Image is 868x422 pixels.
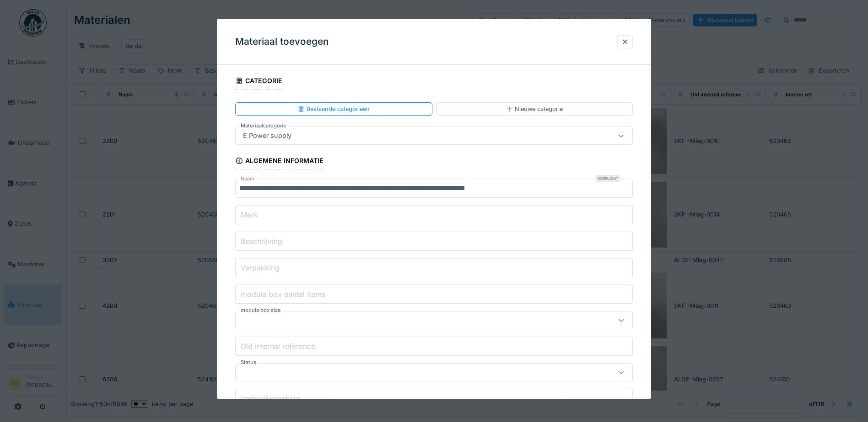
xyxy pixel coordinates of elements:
[235,74,282,90] div: Categorie
[596,175,620,182] div: Verplicht
[239,359,258,366] label: Status
[235,154,323,169] div: Algemene informatie
[239,131,295,141] div: E Power supply
[235,36,329,47] h3: Materiaal toevoegen
[239,340,317,351] label: Old internal reference
[239,262,281,273] label: Verpakking
[239,209,260,220] label: Merk
[239,122,288,130] label: Materiaalcategorie
[239,235,284,246] label: Beschrijving
[297,105,370,113] div: Bestaande categorieën
[239,175,256,183] label: Naam
[506,105,563,113] div: Nieuwe categorie
[239,288,327,299] label: modula box aantal items
[239,306,283,314] label: modula box size
[239,392,302,403] label: Verbruikseenheid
